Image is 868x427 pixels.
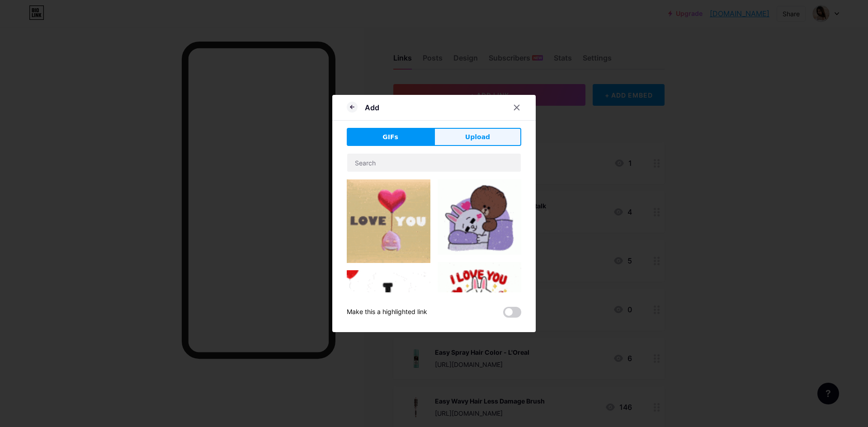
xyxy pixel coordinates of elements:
span: GIFs [382,132,398,142]
img: Gihpy [347,270,430,354]
img: Gihpy [347,179,430,263]
div: Make this a highlighted link [347,307,427,318]
img: Gihpy [438,179,521,255]
img: Gihpy [438,262,521,334]
span: Upload [465,132,490,142]
button: GIFs [347,128,434,146]
input: Search [347,154,521,172]
div: Add [365,102,379,113]
button: Upload [434,128,521,146]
